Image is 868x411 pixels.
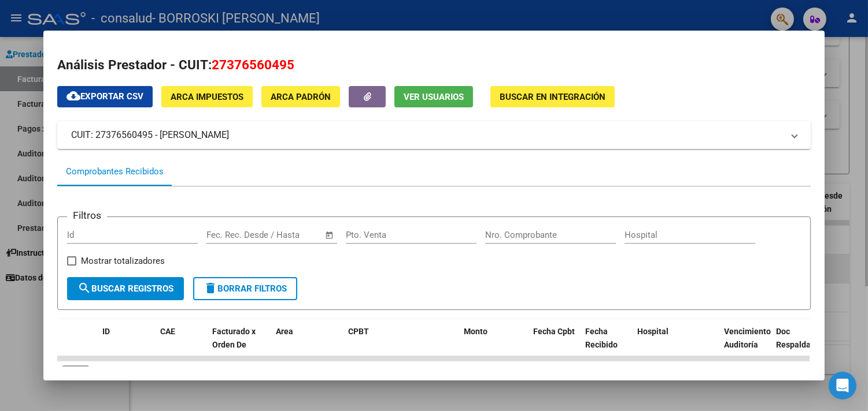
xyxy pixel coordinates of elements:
[77,283,173,294] span: Buscar Registros
[464,327,487,336] span: Monto
[81,254,165,268] span: Mostrar totalizadores
[102,327,110,336] span: ID
[271,319,343,370] datatable-header-cell: Area
[276,327,293,336] span: Area
[193,277,297,300] button: Borrar Filtros
[57,86,153,107] button: Exportar CSV
[343,319,459,370] datatable-header-cell: CPBT
[719,319,771,370] datatable-header-cell: Vencimiento Auditoría
[490,86,615,107] button: Buscar en Integración
[67,91,143,102] span: Exportar CSV
[771,319,841,370] datatable-header-cell: Doc Respaldatoria
[208,319,271,370] datatable-header-cell: Facturado x Orden De
[404,92,464,102] span: Ver Usuarios
[171,92,243,102] span: ARCA Impuestos
[271,92,331,102] span: ARCA Padrón
[394,86,473,107] button: Ver Usuarios
[212,57,294,72] span: 27376560495
[71,128,783,142] mat-panel-title: CUIT: 27376560495 - [PERSON_NAME]
[57,55,811,75] h2: Análisis Prestador - CUIT:
[77,281,91,295] mat-icon: search
[98,319,156,370] datatable-header-cell: ID
[348,327,369,336] span: CPBT
[67,208,107,223] h3: Filtros
[254,230,311,240] input: End date
[585,327,618,349] span: Fecha Recibido
[500,92,605,102] span: Buscar en Integración
[206,230,244,240] input: Start date
[160,327,175,336] span: CAE
[323,229,337,242] button: Open calendar
[161,86,253,107] button: ARCA Impuestos
[724,327,771,349] span: Vencimiento Auditoría
[261,86,340,107] button: ARCA Padrón
[533,327,575,336] span: Fecha Cpbt
[581,319,633,370] datatable-header-cell: Fecha Recibido
[829,372,856,399] div: Open Intercom Messenger
[212,327,256,349] span: Facturado x Orden De
[57,121,811,149] mat-expansion-panel-header: CUIT: 27376560495 - [PERSON_NAME]
[66,165,164,178] div: Comprobantes Recibidos
[633,319,719,370] datatable-header-cell: Hospital
[67,89,80,103] mat-icon: cloud_download
[529,319,581,370] datatable-header-cell: Fecha Cpbt
[67,277,184,300] button: Buscar Registros
[459,319,529,370] datatable-header-cell: Monto
[637,327,668,336] span: Hospital
[204,281,217,295] mat-icon: delete
[776,327,828,349] span: Doc Respaldatoria
[204,283,287,294] span: Borrar Filtros
[156,319,208,370] datatable-header-cell: CAE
